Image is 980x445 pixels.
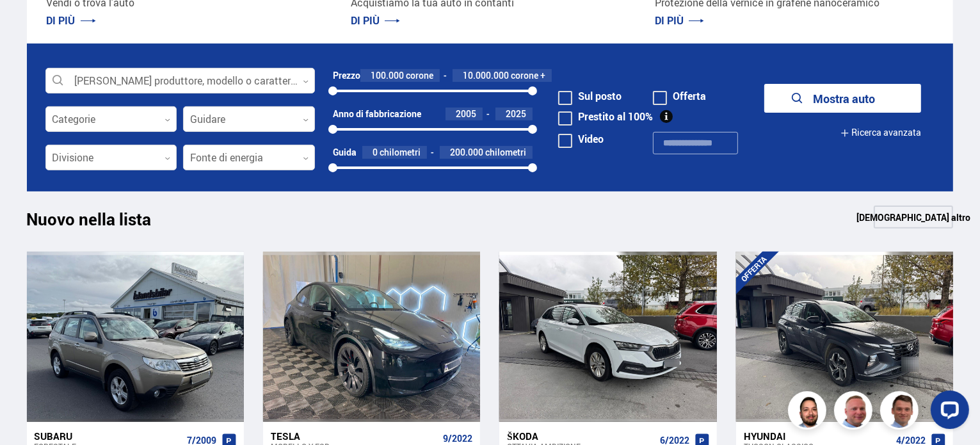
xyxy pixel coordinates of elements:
[790,393,828,432] img: nhp88E3Fdnt1Opn2.png
[920,385,974,439] iframe: LiveChat chat widget
[764,84,921,113] button: Mostra auto
[333,108,421,120] font: Anno di fabbricazione
[506,108,526,120] font: 2025
[35,430,73,442] font: Subaru
[351,13,400,28] a: DI PIÙ
[351,13,380,28] font: DI PIÙ
[380,146,421,158] font: chilometri
[578,132,604,146] font: Video
[673,89,706,103] font: Offerta
[540,69,545,81] font: +
[578,109,653,124] font: Prestito al 100%
[485,146,526,158] font: chilometri
[655,13,704,28] a: DI PIÙ
[333,146,357,158] font: Guida
[373,146,378,158] font: 0
[840,118,921,147] button: Ricerca avanzata
[882,393,920,432] img: FbJEzSuNWCJXmdc-.webp
[655,13,684,28] font: DI PIÙ
[450,146,483,158] font: 200.000
[463,69,509,81] font: 10.000.000
[371,69,404,81] font: 100.000
[47,13,76,28] font: DI PIÙ
[47,13,96,28] a: DI PIÙ
[443,432,472,444] font: 9/2022
[333,69,360,81] font: Prezzo
[744,430,785,442] font: Hyundai
[813,91,875,106] font: Mostra auto
[27,207,152,231] font: Nuovo nella lista
[406,69,433,81] font: corone
[874,206,953,229] a: [DEMOGRAPHIC_DATA] altro
[851,126,921,138] font: Ricerca avanzata
[578,89,622,103] font: Sul posto
[271,430,300,442] font: Tesla
[856,211,971,223] font: [DEMOGRAPHIC_DATA] altro
[836,393,874,432] img: siFngHWaQ9KaOqBr.png
[507,430,538,442] font: Škoda
[456,108,476,120] font: 2005
[511,69,538,81] font: corone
